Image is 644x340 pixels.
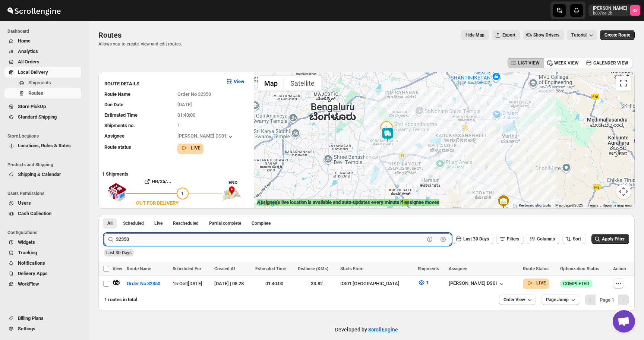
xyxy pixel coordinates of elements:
[526,279,546,287] button: LIVE
[546,297,569,303] span: Page Jump
[255,280,293,287] div: 01:40:00
[542,295,579,305] button: Page Jump
[234,79,244,84] b: View
[4,78,81,88] button: Shipments
[136,199,179,207] div: OUT FOR DELIVERY
[573,236,581,242] span: Sort
[603,203,632,207] a: Report a map error
[544,58,583,68] button: WEEK VIEW
[413,277,433,289] button: 1
[518,60,540,66] span: LIST VIEW
[593,11,627,16] p: b607ea-2b
[181,191,184,196] span: 1
[18,104,46,109] span: Store PickUp
[154,220,162,226] span: Live
[583,58,633,68] button: CALENDER VIEW
[18,48,38,54] span: Analytics
[4,169,81,180] button: Shipping & Calendar
[453,234,493,244] button: Last 30 Days
[191,145,201,151] b: LIVE
[177,133,234,141] button: [PERSON_NAME] DS01
[4,237,81,248] button: Widgets
[4,248,81,258] button: Tracking
[461,30,489,40] button: Map action label
[116,233,424,245] input: Press enter after typing | Search Eg. Order No 32350
[536,280,546,286] b: LIVE
[537,236,555,242] span: Columns
[298,266,328,271] span: Distance (KMs)
[439,236,447,243] button: Clear
[463,236,489,242] span: Last 30 Days
[284,76,321,91] button: Show satellite imagery
[221,76,249,88] button: View
[126,176,189,188] button: HR/25/...
[4,324,81,334] button: Settings
[449,280,505,288] button: [PERSON_NAME] DS01
[519,203,551,208] button: Keyboard shortcuts
[18,239,35,245] span: Widgets
[214,280,251,287] div: [DATE] | 08:28
[255,266,286,271] span: Estimated Time
[4,36,81,46] button: Home
[228,179,250,186] div: END
[173,220,199,226] span: Rescheduled
[426,280,429,285] span: 1
[616,76,631,91] button: Toggle fullscreen view
[18,211,51,216] span: Cash Collection
[4,208,81,219] button: Cash Collection
[7,28,84,34] span: Dashboard
[258,76,284,91] button: Show street map
[18,38,31,44] span: Home
[104,297,137,302] span: 1 routes in total
[523,30,564,40] button: Show Drivers
[340,266,363,271] span: Starts From
[18,281,39,287] span: WorkFlow
[502,32,515,38] span: Export
[123,220,144,226] span: Scheduled
[4,57,81,67] button: All Orders
[503,297,525,303] span: Order View
[252,220,271,226] span: Complete
[499,295,536,305] button: Order View
[127,280,160,287] span: Order No 32350
[127,266,151,271] span: Route Name
[18,271,48,276] span: Delivery Apps
[449,266,467,271] span: Assignee
[508,58,544,68] button: LIST VIEW
[177,102,192,107] span: [DATE]
[630,5,640,16] span: Romil Seth
[173,281,202,286] span: 15-Oct | [DATE]
[108,178,126,207] img: shop.svg
[560,266,599,271] span: Optimization Status
[507,236,519,242] span: Filters
[256,198,281,208] img: Google
[4,313,81,324] button: Billing Plans
[465,32,484,38] span: Hide Map
[103,218,117,229] button: All routes
[18,143,71,148] span: Locations, Rules & Rates
[7,191,84,196] span: Users Permissions
[593,60,628,66] span: CALENDER VIEW
[257,199,439,206] label: Assignee's live location is available and auto-updates every minute if assignee moves
[600,297,614,303] span: Page
[7,230,84,236] span: Configurations
[555,203,583,207] span: Map data ©2025
[28,80,51,85] span: Shipments
[4,268,81,279] button: Delivery Apps
[18,250,37,255] span: Tracking
[492,30,520,40] button: Export
[18,69,48,75] span: Local Delivery
[18,315,44,321] span: Billing Plans
[612,297,614,303] b: 1
[18,59,40,64] span: All Orders
[588,4,641,16] button: User menu
[104,123,135,128] span: Shipments no.
[104,112,138,118] span: Estimated Time
[600,30,635,40] button: Create Route
[18,171,61,177] span: Shipping & Calendar
[567,30,597,40] button: Tutorial
[98,31,121,40] span: Routes
[571,32,587,38] span: Tutorial
[616,184,631,199] button: Map camera controls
